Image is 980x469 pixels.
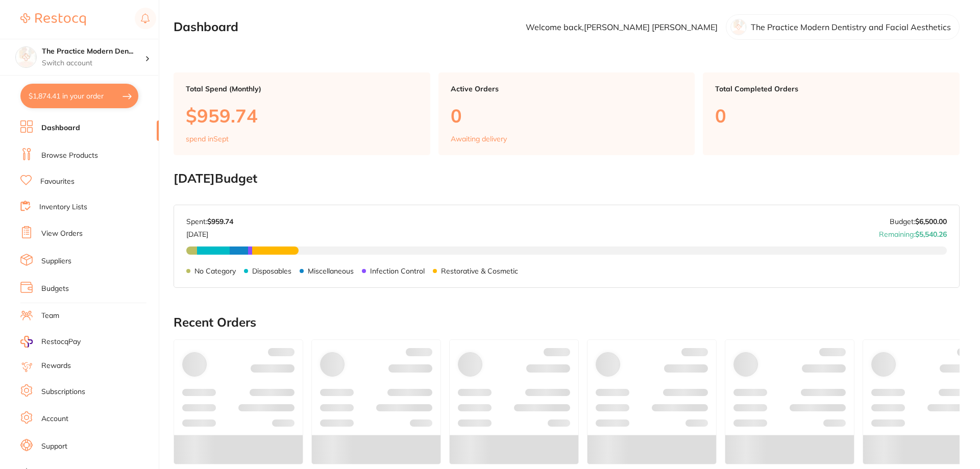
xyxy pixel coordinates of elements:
a: Suppliers [41,256,71,266]
p: 0 [715,105,947,126]
a: Account [41,414,68,424]
a: Active Orders0Awaiting delivery [438,72,695,155]
p: The Practice Modern Dentistry and Facial Aesthetics [751,22,951,32]
button: $1,874.41 in your order [20,84,138,108]
p: Budget: [890,217,947,226]
p: Infection Control [370,267,425,275]
h2: Recent Orders [174,315,960,330]
a: Budgets [41,284,69,294]
p: Welcome back, [PERSON_NAME] [PERSON_NAME] [526,22,718,32]
p: Disposables [252,267,291,275]
p: Miscellaneous [308,267,354,275]
a: Subscriptions [41,387,85,397]
img: RestocqPay [20,336,33,348]
p: Remaining: [879,226,947,238]
a: Rewards [41,361,71,371]
a: Support [41,441,67,452]
strong: $6,500.00 [915,217,947,226]
a: Browse Products [41,151,98,161]
p: Spent: [186,217,233,226]
p: Total Completed Orders [715,85,947,93]
a: RestocqPay [20,336,81,348]
a: Restocq Logo [20,8,86,31]
span: RestocqPay [41,337,81,347]
strong: $959.74 [207,217,233,226]
img: Restocq Logo [20,13,86,26]
img: The Practice Modern Dentistry and Facial Aesthetics [16,47,36,67]
p: No Category [194,267,236,275]
a: Dashboard [41,123,80,133]
a: View Orders [41,229,83,239]
h4: The Practice Modern Dentistry and Facial Aesthetics [42,46,145,57]
a: Team [41,311,59,321]
a: Total Spend (Monthly)$959.74spend inSept [174,72,430,155]
p: $959.74 [186,105,418,126]
p: spend in Sept [186,135,229,143]
a: Total Completed Orders0 [703,72,960,155]
p: Restorative & Cosmetic [441,267,518,275]
a: Inventory Lists [39,202,87,212]
p: Active Orders [451,85,683,93]
h2: Dashboard [174,20,238,34]
strong: $5,540.26 [915,230,947,239]
h2: [DATE] Budget [174,171,960,186]
p: Total Spend (Monthly) [186,85,418,93]
p: [DATE] [186,226,233,238]
p: Awaiting delivery [451,135,507,143]
p: Switch account [42,58,145,68]
a: Favourites [40,177,75,187]
p: 0 [451,105,683,126]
